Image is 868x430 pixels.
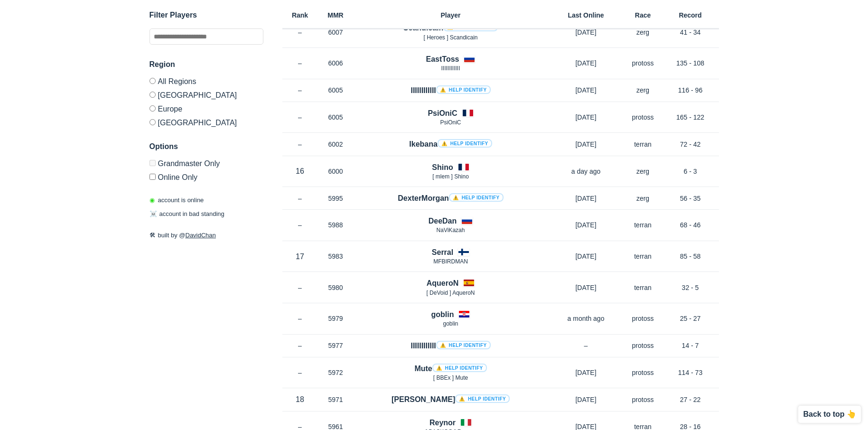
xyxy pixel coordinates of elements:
[186,232,216,239] a: DavidChan
[624,368,662,377] p: protoss
[624,283,662,292] p: terran
[624,85,662,95] p: zerg
[149,102,263,115] label: Europe
[624,220,662,230] p: terran
[624,28,662,37] p: zerg
[282,58,318,68] p: –
[624,395,662,404] p: protoss
[548,58,624,68] p: [DATE]
[428,108,457,119] h4: PsiOniC
[441,65,460,72] span: IIIIIIIIIIII
[662,283,719,292] p: 32 - 5
[318,252,354,261] p: 5983
[318,58,354,68] p: 6006
[318,85,354,95] p: 6005
[318,368,354,377] p: 5972
[318,395,354,404] p: 5971
[548,194,624,203] p: [DATE]
[149,105,156,112] input: Europe
[149,78,156,84] input: All Regions
[149,160,263,170] label: Only Show accounts currently in Grandmaster
[282,28,318,37] p: –
[436,341,491,349] a: ⚠️ Help identify
[429,215,457,226] h4: DeeDan
[624,341,662,350] p: protoss
[149,196,155,204] span: ◉
[149,119,156,125] input: [GEOGRAPHIC_DATA]
[662,395,719,404] p: 27 - 22
[149,88,263,102] label: [GEOGRAPHIC_DATA]
[548,252,624,261] p: [DATE]
[432,173,469,180] span: [ mlem ] Shino
[282,166,318,177] p: 16
[149,160,156,166] input: Grandmaster Only
[282,394,318,405] p: 18
[149,141,263,152] h3: Options
[149,232,156,239] span: 🛠
[437,227,465,234] span: NaViKazah
[318,167,354,176] p: 6000
[318,194,354,203] p: 5995
[423,34,477,41] span: [ Heroes ] Scandicain
[440,119,461,126] span: PsiOniC
[318,12,354,19] h6: MMR
[149,92,156,98] input: [GEOGRAPHIC_DATA]
[662,252,719,261] p: 85 - 58
[432,247,453,258] h4: Serral
[427,278,459,289] h4: AqueroN
[443,320,458,327] span: goblin
[149,211,157,218] span: ☠️
[548,28,624,37] p: [DATE]
[392,394,510,405] h4: [PERSON_NAME]
[548,283,624,292] p: [DATE]
[432,162,453,173] h4: Shino
[426,290,475,296] span: [ DeVoid ] AqueroN
[318,283,354,292] p: 5980
[624,194,662,203] p: zerg
[149,78,263,88] label: All Regions
[398,193,503,204] h4: DexterMorgan
[803,411,856,418] p: Back to top 👆
[149,9,263,21] h3: Filter Players
[429,417,456,428] h4: Reynor
[318,112,354,122] p: 6005
[318,341,354,350] p: 5977
[449,193,504,202] a: ⚠️ Help identify
[318,314,354,323] p: 5979
[282,85,318,95] p: –
[662,58,719,68] p: 135 - 108
[548,368,624,377] p: [DATE]
[548,85,624,95] p: [DATE]
[426,54,459,65] h4: EastToss
[282,368,318,377] p: –
[409,139,492,150] h4: Ikebana
[431,309,454,320] h4: goblin
[548,220,624,230] p: [DATE]
[433,374,468,381] span: [ BBEx ] Mute
[624,252,662,261] p: terran
[282,12,318,19] h6: Rank
[624,314,662,323] p: protoss
[662,140,719,149] p: 72 - 42
[624,112,662,122] p: protoss
[282,194,318,203] p: –
[149,174,156,180] input: Online Only
[282,341,318,350] p: –
[548,341,624,350] p: –
[548,12,624,19] h6: Last Online
[662,341,719,350] p: 14 - 7
[548,140,624,149] p: [DATE]
[149,196,204,205] p: account is online
[414,363,486,374] h4: Mute
[438,139,492,148] a: ⚠️ Help identify
[662,12,719,19] h6: Record
[282,112,318,122] p: –
[354,12,548,19] h6: Player
[282,220,318,230] p: –
[318,140,354,149] p: 6002
[624,12,662,19] h6: Race
[624,58,662,68] p: protoss
[149,231,263,240] p: built by @
[436,85,491,94] a: ⚠️ Help identify
[149,170,263,181] label: Only show accounts currently laddering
